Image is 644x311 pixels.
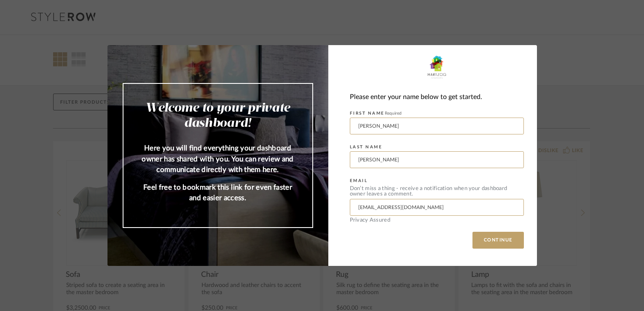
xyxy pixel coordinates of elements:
[140,143,295,175] p: Here you will find everything your dashboard owner has shared with you. You can review and commun...
[350,178,368,183] label: EMAIL
[350,118,524,134] input: Enter First Name
[350,91,524,103] div: Please enter your name below to get started.
[350,186,524,197] div: Don’t miss a thing - receive a notification when your dashboard owner leaves a comment.
[350,145,383,150] label: LAST NAME
[350,217,524,223] div: Privacy Assured
[350,151,524,168] input: Enter Last Name
[350,199,524,216] input: Enter Email
[350,111,402,116] label: FIRST NAME
[140,182,295,204] p: Feel free to bookmark this link for even faster and easier access.
[472,232,524,249] button: CONTINUE
[140,101,295,131] h2: Welcome to your private dashboard!
[385,111,402,115] span: Required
